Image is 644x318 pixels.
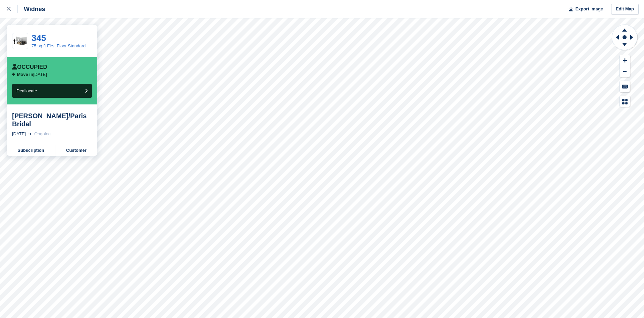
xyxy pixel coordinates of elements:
[620,66,630,77] button: Zoom Out
[16,88,37,93] span: Deallocate
[611,4,639,15] a: Edit Map
[32,33,46,43] a: 345
[12,84,92,98] button: Deallocate
[12,131,26,137] div: [DATE]
[12,112,92,128] div: [PERSON_NAME]/Paris Bridal
[34,131,51,137] div: Ongoing
[620,55,630,66] button: Zoom In
[32,43,86,48] a: 75 sq ft First Floor Standard
[18,5,45,13] div: Widnes
[12,35,28,47] img: 75ffs.jpg
[55,145,97,156] a: Customer
[12,64,47,71] div: Occupied
[28,133,32,135] img: arrow-right-light-icn-cde0832a797a2874e46488d9cf13f60e5c3a73dbe684e267c42b8395dfbc2abf.svg
[620,96,630,107] button: Map Legend
[7,145,55,156] a: Subscription
[575,6,603,12] span: Export Image
[17,72,33,77] span: Move in
[565,4,603,15] button: Export Image
[12,73,15,76] img: arrow-right-icn-b7405d978ebc5dd23a37342a16e90eae327d2fa7eb118925c1a0851fb5534208.svg
[620,81,630,92] button: Keyboard Shortcuts
[17,72,47,77] p: [DATE]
